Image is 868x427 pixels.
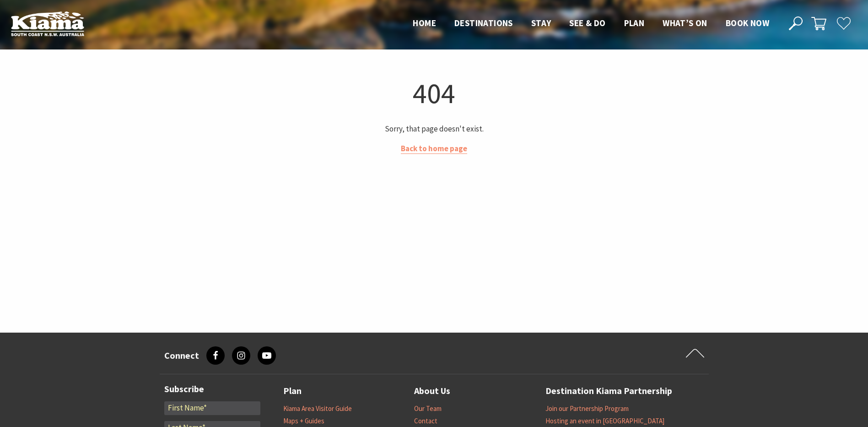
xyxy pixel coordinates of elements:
[164,401,260,415] input: First Name*
[164,350,199,361] h3: Connect
[414,404,442,413] a: Our Team
[283,404,352,413] a: Kiama Area Visitor Guide
[163,123,705,135] p: Sorry, that page doesn't exist.
[283,416,324,426] a: Maps + Guides
[414,383,450,399] a: About Us
[545,416,664,426] a: Hosting an event in [GEOGRAPHIC_DATA]
[569,17,605,28] span: See & Do
[283,383,302,399] a: Plan
[404,16,778,31] nav: Main Menu
[726,17,769,28] span: Book now
[401,143,467,154] a: Back to home page
[164,383,260,394] h3: Subscribe
[663,17,707,28] span: What’s On
[454,17,513,28] span: Destinations
[11,11,84,36] img: Kiama Logo
[545,383,672,399] a: Destination Kiama Partnership
[624,17,645,28] span: Plan
[163,75,705,112] h1: 404
[531,17,551,28] span: Stay
[414,416,437,426] a: Contact
[545,404,629,413] a: Join our Partnership Program
[413,17,436,28] span: Home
